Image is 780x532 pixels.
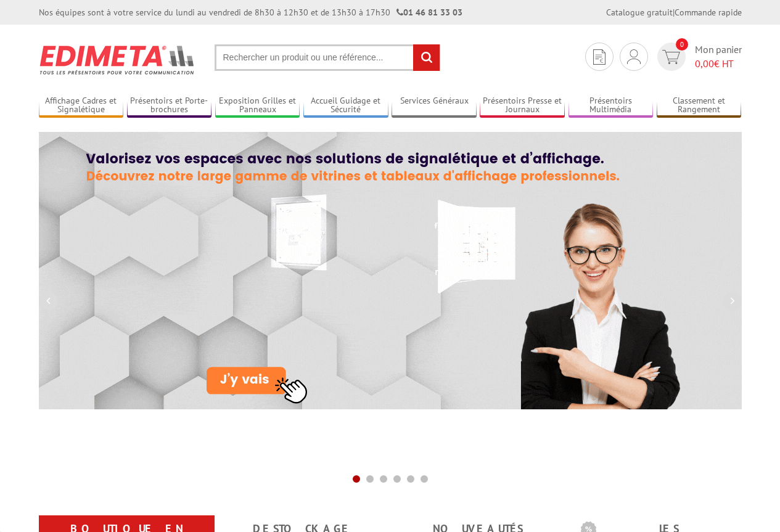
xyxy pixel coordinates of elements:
img: devis rapide [662,50,680,64]
a: Commande rapide [675,7,742,18]
a: devis rapide 0 Mon panier 0,00€ HT [654,43,742,71]
a: Présentoirs Presse et Journaux [480,96,565,116]
a: Présentoirs et Porte-brochures [127,96,212,116]
img: devis rapide [627,49,641,64]
img: Présentoir, panneau, stand - Edimeta - PLV, affichage, mobilier bureau, entreprise [39,37,196,83]
strong: 01 46 81 33 03 [396,7,462,18]
input: rechercher [413,44,440,71]
span: 0,00 [695,57,714,70]
a: Catalogue gratuit [606,7,673,18]
a: Classement et Rangement [657,96,742,116]
a: Affichage Cadres et Signalétique [39,96,124,116]
div: Nos équipes sont à votre service du lundi au vendredi de 8h30 à 12h30 et de 13h30 à 17h30 [39,6,462,18]
a: Exposition Grilles et Panneaux [215,96,300,116]
a: Présentoirs Multimédia [569,96,654,116]
a: Services Généraux [392,96,477,116]
img: devis rapide [593,49,606,65]
input: Rechercher un produit ou une référence... [215,44,440,71]
a: Accueil Guidage et Sécurité [303,96,388,116]
span: € HT [695,57,742,71]
span: 0 [676,38,688,51]
div: | [606,6,742,18]
span: Mon panier [695,43,742,71]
